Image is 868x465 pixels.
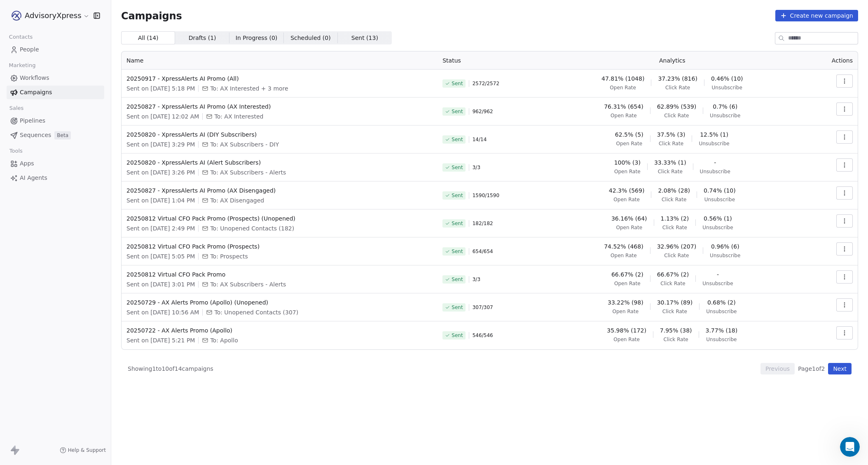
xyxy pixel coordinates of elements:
span: Unsubscribe [702,280,733,287]
span: To: AX Interested [214,112,263,121]
a: People [7,43,104,56]
div: Fin says… [7,132,158,201]
span: Open Rate [614,280,641,287]
a: Help & Support [60,447,106,453]
button: Emoji picker [13,270,19,276]
span: Open Rate [613,196,640,203]
th: Status [438,51,540,70]
span: To: AX Interested + 3 more [210,84,288,93]
span: 0.46% (10) [711,74,743,83]
span: 33.22% (98) [608,298,643,307]
span: 3 / 3 [473,276,480,283]
div: You’ll get replies here and in your email: ✉️ [13,137,129,169]
a: Pipelines [7,114,104,128]
span: Sent on [DATE] 5:21 PM [126,336,195,344]
div: Steve says… [7,58,158,132]
span: 20250729 - AX Alerts Promo (Apollo) (Unopened) [126,298,433,307]
span: Sent on [DATE] 10:56 AM [126,308,199,316]
th: Actions [804,51,858,70]
span: Contacts [5,31,36,43]
span: To: AX Subscribers - Alerts [210,168,286,177]
span: 30.17% (89) [657,298,693,307]
span: To: AX Disengaged [210,196,264,205]
span: Click Rate [662,224,687,231]
span: 0.68% (2) [707,298,736,307]
span: 12.5% (1) [700,130,728,139]
span: 100% (3) [614,158,641,167]
img: Profile image for Harinder [25,213,33,221]
span: Sent on [DATE] 3:26 PM [126,168,195,177]
span: In Progress ( 0 ) [236,34,278,42]
div: joined the conversation [35,213,140,221]
button: Previous [760,363,795,374]
span: Sent on [DATE] 5:18 PM [126,84,195,93]
span: To: Unopened Contacts (182) [210,224,294,232]
span: 20250820 - XpressAlerts AI (Alert Subscribers) [126,158,433,167]
div: Here's my issue.The scenario is that when new content is created on my website, I want to be able... [30,58,158,125]
span: Open Rate [616,224,642,231]
div: [DATE] [7,200,158,212]
span: Sent on [DATE] 12:02 AM [126,112,199,121]
span: Sent on [DATE] 1:04 PM [126,196,195,205]
span: Unsubscribe [704,196,735,203]
span: 42.3% (569) [609,186,645,195]
span: Unsubscribe [706,336,737,343]
div: [DATE] [7,47,158,58]
span: 32.96% (207) [657,242,696,251]
span: 546 / 546 [473,332,493,339]
div: Hi [PERSON_NAME], Greetings from Swipe One and thank you for reaching out! [13,235,129,260]
span: To: Apollo [210,336,238,344]
span: 2.08% (28) [658,186,690,195]
span: Apps [20,159,34,168]
b: 1 day [20,181,38,188]
span: Sent [452,192,463,199]
span: Unsubscribe [710,112,740,119]
span: Sent on [DATE] 2:49 PM [126,224,195,232]
b: [PERSON_NAME] [35,214,82,220]
button: Home [129,3,145,19]
span: Click Rate [660,280,685,287]
span: 0.7% (6) [713,102,737,111]
span: Showing 1 to 10 of 14 campaigns [128,365,213,373]
span: Sent [452,248,463,255]
span: Open Rate [614,168,641,175]
span: Drafts ( 1 ) [189,34,216,42]
span: Sent [452,304,463,311]
span: 20250812 Virtual CFO Pack Promo (Prospects) (Unopened) [126,214,433,223]
span: 76.31% (654) [604,102,643,111]
span: 66.67% (2) [657,270,689,279]
span: 20250827 - XpressAlerts AI Promo (AX Disengaged) [126,186,433,195]
div: How can I do this? [36,112,152,120]
span: 0.74% (10) [704,186,736,195]
span: - [714,158,716,167]
span: Click Rate [665,84,690,91]
div: Hi [PERSON_NAME], Greetings from Swipe One and thank you for reaching out! [7,230,135,333]
div: The scenario is that when new content is created on my website, I want to be able to send a notif... [36,76,152,108]
span: 0.56% (1) [704,214,732,223]
span: Sent ( 13 ) [351,34,378,42]
span: Campaigns [121,10,182,21]
span: 14 / 14 [473,136,487,143]
div: Our usual reply time 🕒 [13,173,129,189]
span: Tools [6,145,26,157]
button: Next [828,363,852,374]
span: 37.23% (816) [658,74,697,83]
a: Workflows [7,71,104,85]
p: The team can also help [40,10,103,19]
span: 307 / 307 [473,304,493,311]
span: 62.5% (5) [615,130,643,139]
span: Unsubscribe [702,224,733,231]
span: Scheduled ( 0 ) [290,34,331,42]
span: Sequences [20,131,51,139]
iframe: Intercom live chat [840,437,860,457]
span: 20250820 - XpressAlerts AI (DIY Subscribers) [126,130,433,139]
span: Unsubscribe [699,140,729,147]
span: Sent [452,108,463,115]
span: 20250722 - AX Alerts Promo (Apollo) [126,326,433,335]
span: Sent [452,332,463,339]
span: Sales [6,102,27,114]
span: Sent [452,136,463,143]
span: 182 / 182 [473,220,493,227]
span: People [20,45,39,54]
span: Workflows [20,74,49,82]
